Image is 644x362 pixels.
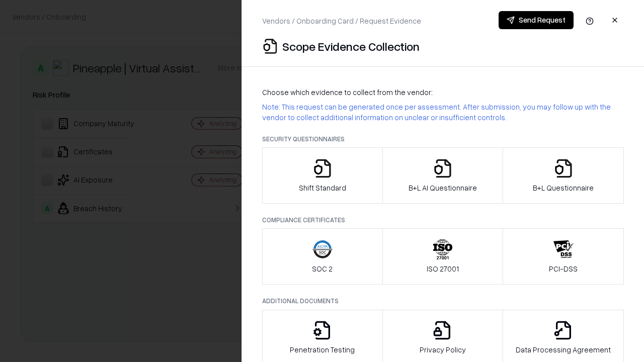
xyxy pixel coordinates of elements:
p: Additional Documents [262,297,624,305]
p: B+L Questionnaire [533,183,594,193]
p: ISO 27001 [427,263,459,274]
p: Vendors / Onboarding Card / Request Evidence [262,16,421,26]
p: Security Questionnaires [262,135,624,143]
p: Privacy Policy [420,344,466,355]
p: SOC 2 [312,263,333,274]
p: Note: This request can be generated once per assessment. After submission, you may follow up with... [262,102,624,123]
p: Scope Evidence Collection [282,38,420,54]
button: B+L Questionnaire [503,147,624,204]
button: Send Request [499,11,574,29]
p: PCI-DSS [549,263,578,274]
button: PCI-DSS [503,228,624,285]
p: Penetration Testing [290,344,355,355]
p: B+L AI Questionnaire [409,183,477,193]
button: B+L AI Questionnaire [382,147,504,204]
button: ISO 27001 [382,228,504,285]
p: Compliance Certificates [262,216,624,224]
p: Data Processing Agreement [516,344,611,355]
button: SOC 2 [262,228,383,285]
button: Shift Standard [262,147,383,204]
p: Shift Standard [299,183,346,193]
p: Choose which evidence to collect from the vendor: [262,87,624,98]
